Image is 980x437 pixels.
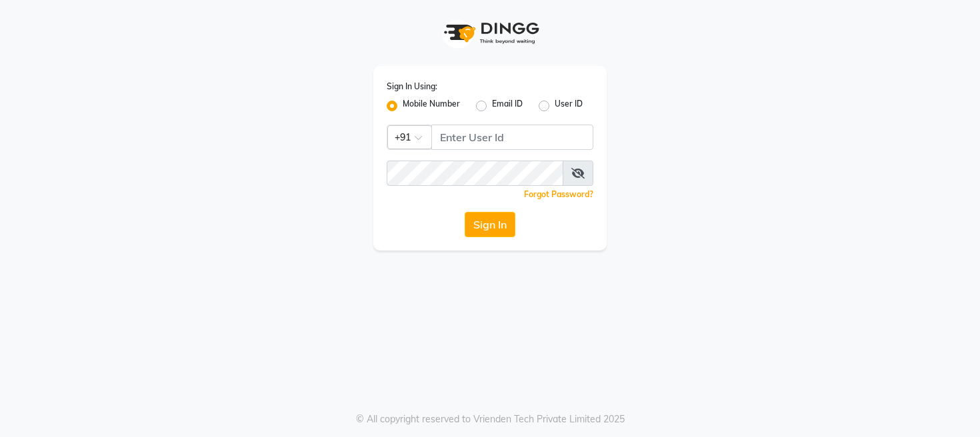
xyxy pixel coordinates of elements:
[431,125,593,150] input: Username
[387,161,563,186] input: Username
[555,98,583,114] label: User ID
[387,81,437,93] label: Sign In Using:
[524,189,593,199] a: Forgot Password?
[492,98,523,114] label: Email ID
[437,13,543,53] img: logo1.svg
[465,212,515,237] button: Sign In
[403,98,460,114] label: Mobile Number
